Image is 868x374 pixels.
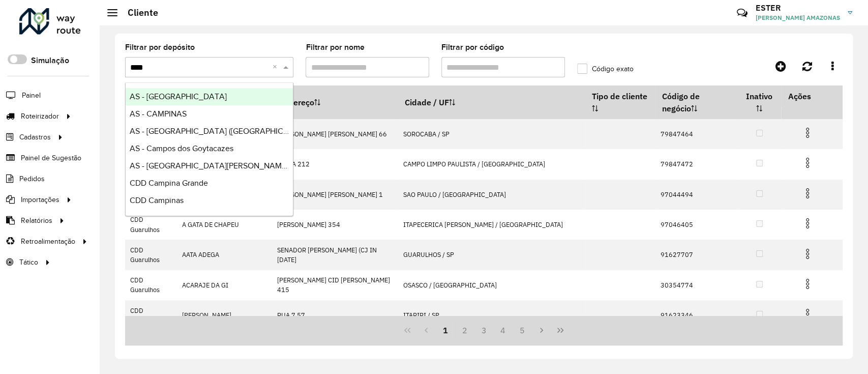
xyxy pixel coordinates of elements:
span: Roteirizador [21,111,59,122]
th: Tipo de cliente [585,85,655,119]
button: 3 [474,321,494,340]
th: Código de negócio [655,85,737,119]
label: Filtrar por nome [306,41,364,53]
span: Painel [22,90,41,101]
td: OSASCO / [GEOGRAPHIC_DATA] [398,270,585,300]
span: AS - [GEOGRAPHIC_DATA][PERSON_NAME][PERSON_NAME] [130,161,350,170]
td: SOROCABA / SP [398,119,585,149]
button: 2 [455,321,474,340]
span: Relatórios [21,215,52,226]
td: GUARULHOS / SP [398,240,585,270]
button: 5 [513,321,532,340]
label: Filtrar por código [441,41,504,53]
span: CDD Campinas [130,196,184,205]
th: Endereço [272,85,398,119]
td: CDD Guarulhos [125,300,176,330]
td: ACARAJE DA GI [176,270,272,300]
td: CDD Guarulhos [125,270,176,300]
td: AATA ADEGA [176,240,272,270]
td: [PERSON_NAME] CID [PERSON_NAME] 415 [272,270,398,300]
span: AS - Campos dos Goytacazes [130,144,233,153]
th: Cidade / UF [398,85,585,119]
td: 79847464 [655,119,737,149]
td: [PERSON_NAME] [PERSON_NAME] 66 [272,119,398,149]
span: CDD Campina Grande [130,179,208,187]
td: [PERSON_NAME] 354 [272,210,398,240]
label: Simulação [31,54,69,67]
td: [PERSON_NAME] [PERSON_NAME] 1 [272,180,398,210]
td: ITAPECERICA [PERSON_NAME] / [GEOGRAPHIC_DATA] [398,210,585,240]
button: Last Page [551,321,570,340]
td: RUA 7 57 [272,300,398,330]
td: 91627707 [655,240,737,270]
label: Código exato [577,64,634,74]
td: 79847472 [655,149,737,179]
span: Importações [21,194,59,205]
span: Clear all [272,61,281,73]
td: CDD Guarulhos [125,210,176,240]
span: Cadastros [19,132,51,142]
th: Ações [781,85,842,107]
td: ITARIRI / SP [398,300,585,330]
td: CAMPO LIMPO PAULISTA / [GEOGRAPHIC_DATA] [398,149,585,179]
label: Filtrar por depósito [125,41,195,53]
td: 97044494 [655,180,737,210]
span: [PERSON_NAME] AMAZONAS [756,13,840,22]
td: SENADOR [PERSON_NAME] (CJ IN [DATE] [272,240,398,270]
td: [PERSON_NAME] [176,300,272,330]
span: Tático [19,257,38,268]
td: CDD Guarulhos [125,240,176,270]
td: 91623346 [655,300,737,330]
td: SUICA 212 [272,149,398,179]
span: AS - CAMPINAS [130,109,187,118]
h3: ESTER [756,3,840,13]
th: Inativo [737,85,782,119]
span: Painel de Sugestão [21,153,81,163]
span: AS - [GEOGRAPHIC_DATA] ([GEOGRAPHIC_DATA]) [130,127,313,135]
button: 4 [493,321,513,340]
span: AS - [GEOGRAPHIC_DATA] [130,92,227,101]
span: Pedidos [19,174,45,184]
button: Next Page [532,321,551,340]
td: SAO PAULO / [GEOGRAPHIC_DATA] [398,180,585,210]
button: 1 [436,321,455,340]
h2: Cliente [117,7,158,18]
span: Retroalimentação [21,236,75,247]
a: Contato Rápido [731,2,753,24]
td: A GATA DE CHAPEU [176,210,272,240]
ng-dropdown-panel: Options list [125,82,293,216]
td: 30354774 [655,270,737,300]
td: 97046405 [655,210,737,240]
